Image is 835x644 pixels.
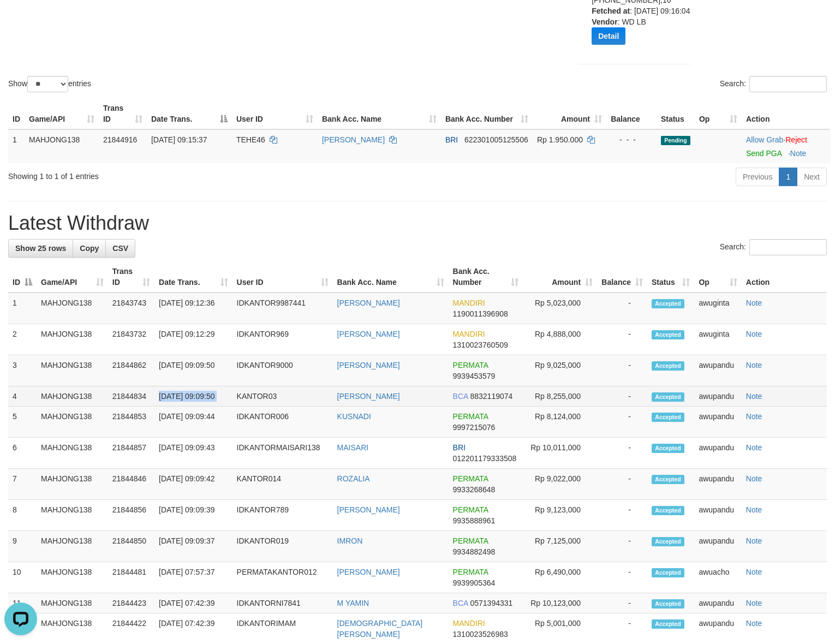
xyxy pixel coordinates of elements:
[154,500,232,531] td: [DATE] 09:09:39
[8,438,37,469] td: 6
[37,438,108,469] td: MAHJONG138
[694,593,741,613] td: awupandu
[8,76,91,92] label: Show entries
[694,562,741,593] td: awuacho
[742,261,827,293] th: Action
[154,469,232,500] td: [DATE] 09:09:42
[694,531,741,562] td: awupandu
[337,361,400,369] a: [PERSON_NAME]
[597,469,647,500] td: -
[337,599,369,607] a: M YAMIN
[154,593,232,613] td: [DATE] 07:42:39
[337,474,370,483] a: ROZALIA
[8,355,37,386] td: 3
[8,531,37,562] td: 9
[453,568,488,576] span: PERMATA
[592,27,625,45] button: Detail
[8,129,25,163] td: 1
[597,562,647,593] td: -
[108,407,154,438] td: 21844853
[37,593,108,613] td: MAHJONG138
[154,386,232,407] td: [DATE] 09:09:50
[746,443,762,452] a: Note
[695,98,742,129] th: Op: activate to sort column ascending
[746,135,783,144] a: Allow Grab
[333,261,449,293] th: Bank Acc. Name: activate to sort column ascending
[112,244,128,253] span: CSV
[657,98,695,129] th: Status
[108,469,154,500] td: 21844846
[453,579,496,587] span: Copy 9939905364 to clipboard
[453,474,488,483] span: PERMATA
[746,568,762,576] a: Note
[785,135,807,144] a: Reject
[597,593,647,613] td: -
[749,239,827,255] input: Search:
[523,261,597,293] th: Amount: activate to sort column ascending
[592,7,630,15] b: Fetched at
[8,593,37,613] td: 11
[453,361,488,369] span: PERMATA
[523,500,597,531] td: Rp 9,123,000
[4,4,37,37] button: Open LiveChat chat widget
[8,324,37,355] td: 2
[99,98,147,129] th: Trans ID: activate to sort column ascending
[736,168,779,186] a: Previous
[154,293,232,324] td: [DATE] 09:12:36
[108,438,154,469] td: 21844857
[453,505,488,514] span: PERMATA
[8,386,37,407] td: 4
[453,443,466,452] span: BRI
[318,98,441,129] th: Bank Acc. Name: activate to sort column ascending
[647,261,694,293] th: Status: activate to sort column ascending
[8,98,25,129] th: ID
[523,469,597,500] td: Rp 9,022,000
[337,443,369,452] a: MAISARI
[8,293,37,324] td: 1
[8,212,827,234] h1: Latest Withdraw
[453,536,488,545] span: PERMATA
[37,500,108,531] td: MAHJONG138
[8,166,340,182] div: Showing 1 to 1 of 1 entries
[154,355,232,386] td: [DATE] 09:09:50
[746,299,762,307] a: Note
[652,568,684,577] span: Accepted
[37,531,108,562] td: MAHJONG138
[694,438,741,469] td: awupandu
[720,76,827,92] label: Search:
[154,438,232,469] td: [DATE] 09:09:43
[746,149,782,158] a: Send PGA
[611,134,652,145] div: - - -
[108,324,154,355] td: 21843732
[108,562,154,593] td: 21844481
[453,423,496,432] span: Copy 9997215076 to clipboard
[25,129,99,163] td: MAHJONG138
[453,485,496,494] span: Copy 9933268648 to clipboard
[597,531,647,562] td: -
[720,239,827,255] label: Search:
[597,261,647,293] th: Balance: activate to sort column ascending
[652,299,684,308] span: Accepted
[337,330,400,338] a: [PERSON_NAME]
[15,244,66,253] span: Show 25 rows
[453,630,508,639] span: Copy 1310023526983 to clipboard
[8,469,37,500] td: 7
[8,562,37,593] td: 10
[694,293,741,324] td: awuginta
[73,239,106,258] a: Copy
[746,474,762,483] a: Note
[453,412,488,421] span: PERMATA
[652,361,684,371] span: Accepted
[790,149,807,158] a: Note
[523,562,597,593] td: Rp 6,490,000
[746,135,785,144] span: ·
[694,324,741,355] td: awuginta
[652,413,684,422] span: Accepted
[147,98,232,129] th: Date Trans.: activate to sort column descending
[746,599,762,607] a: Note
[597,407,647,438] td: -
[742,129,830,163] td: ·
[108,500,154,531] td: 21844856
[445,135,458,144] span: BRI
[232,469,333,500] td: KANTOR014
